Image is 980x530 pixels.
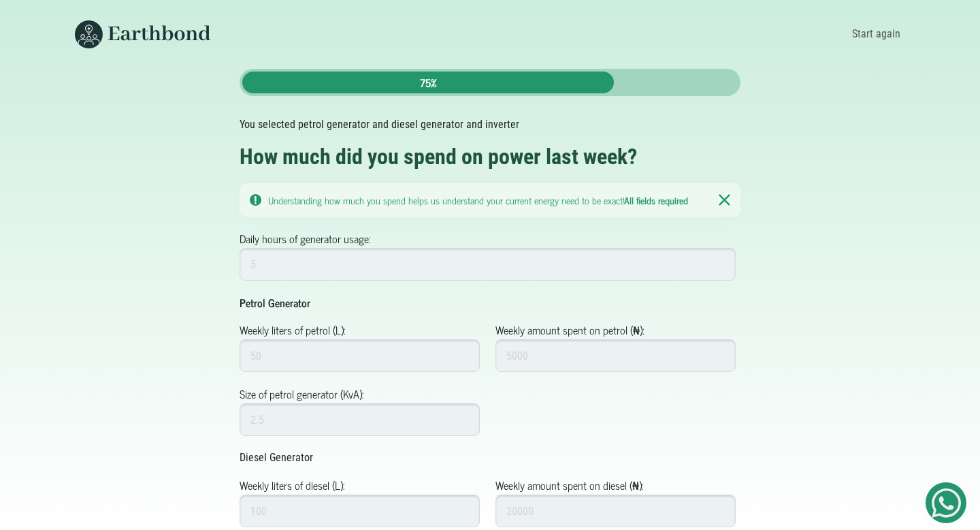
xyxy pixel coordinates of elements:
small: Understanding how much you spend helps us understand your current energy need to be exact! [268,192,688,208]
img: Notication Pane Close Icon [719,193,730,206]
div: 75% [242,72,614,93]
a: Start again [847,22,905,46]
img: Get Started On Earthbond Via Whatsapp [932,488,961,518]
input: 5 [240,248,736,281]
img: Notication Pane Caution Icon [250,194,261,206]
label: Size of petrol generator (KvA): [240,386,364,402]
label: Weekly liters of diesel (L): [240,477,345,493]
input: 100 [240,495,480,527]
b: Petrol Generator [240,294,310,311]
label: Daily hours of generator usage: [240,230,371,247]
input: 5000 [495,339,736,372]
h2: How much did you spend on power last week? [240,144,740,170]
img: Earthbond's long logo for desktop view [75,20,211,48]
strong: All fields required [624,192,688,208]
input: 20000 [495,495,736,527]
label: Weekly amount spent on diesel (₦): [495,477,644,493]
p: You selected petrol generator and diesel generator and inverter [240,116,740,133]
input: 50 [240,339,480,372]
label: Weekly amount spent on petrol (₦): [495,322,644,338]
p: Diesel Generator [240,450,740,466]
input: 2.5 [240,403,480,436]
label: Weekly liters of petrol (L): [240,322,346,338]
